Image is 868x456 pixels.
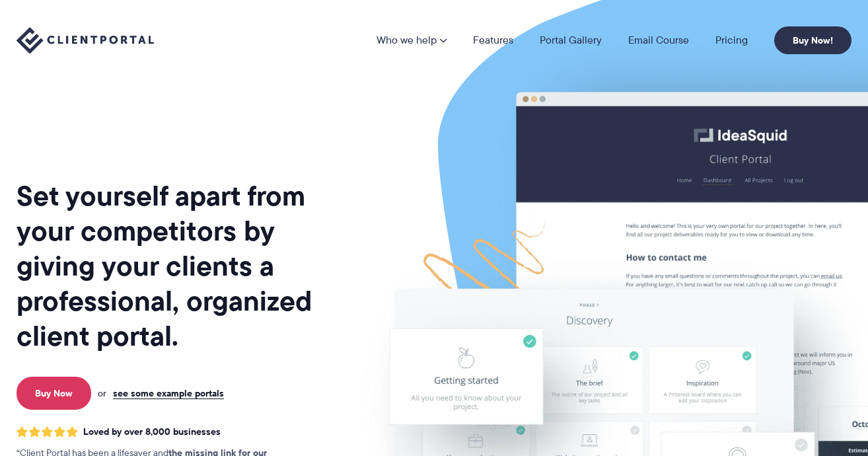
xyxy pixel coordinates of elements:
a: Buy Now [17,377,91,410]
span: Loved by over 8,000 businesses [83,426,221,437]
a: Features [473,35,513,46]
a: Buy Now! [774,26,851,54]
span: or [98,387,106,399]
a: Who we help [377,35,447,46]
h1: Set yourself apart from your competitors by giving your clients a professional, organized client ... [17,178,351,354]
a: Portal Gallery [540,35,602,46]
a: Pricing [715,35,748,46]
a: see some example portals [113,387,224,399]
a: Email Course [628,35,689,46]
